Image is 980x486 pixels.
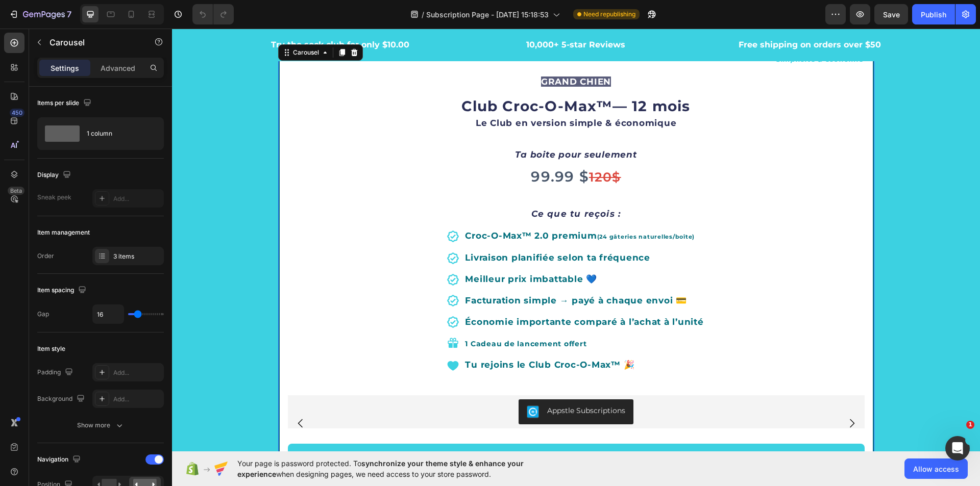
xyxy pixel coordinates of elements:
[116,68,693,88] h2: Club Croc-O-Max — 12 mois
[293,311,417,320] span: 1 Cadeau de lancement offert
[117,120,692,133] p: Ta boite pour seulement
[101,63,135,73] p: Advanced
[913,464,959,474] span: Allow access
[379,421,442,433] div: Je m'abonne
[113,368,161,377] div: Add...
[293,201,531,215] p: Croc-O-Max™ 2.0 premium
[37,344,65,353] div: Item style
[966,421,974,429] span: 1
[237,459,524,478] span: synchronize your theme style & enhance your experience
[417,141,449,156] s: 120$
[359,139,416,157] span: 99.99 $
[912,4,955,24] button: Publish
[293,223,531,236] p: Livraison planifiée selon ta fréquence
[37,392,87,406] div: Background
[425,69,440,86] strong: ™
[369,48,439,58] span: GRAND CHIEN
[10,109,24,117] div: 450
[51,63,79,73] p: Settings
[37,228,90,237] div: Item management
[37,366,75,379] div: Padding
[37,193,71,202] div: Sneak peek
[50,36,136,48] p: Carousel
[192,4,234,24] div: Undo/Redo
[375,377,453,388] div: Appstle Subscriptions
[113,252,161,261] div: 3 items
[426,9,549,20] span: Subscription Page - [DATE] 15:18:53
[119,19,149,29] div: Carousel
[422,9,424,20] span: /
[37,310,49,319] div: Gap
[117,89,692,101] p: Le Club en version simple & économique
[116,415,693,440] button: Je m'abonne&nbsp;
[237,458,563,479] span: Your page is password protected. To when designing pages, we need access to your store password.
[37,168,73,182] div: Display
[37,284,88,297] div: Item spacing
[37,96,93,110] div: Items per slide
[583,10,635,19] span: Need republishing
[347,371,461,395] button: Appstle Subscriptions
[113,395,161,404] div: Add...
[293,330,531,343] p: Tu rejoins le Club Croc-O-Max™ 🎉
[37,251,54,261] div: Order
[293,288,531,300] p: Économie importante comparé à l’achat à l’unité
[921,9,946,20] div: Publish
[293,245,531,257] p: Meilleur prix imbattable 💙
[37,453,83,467] div: Navigation
[945,436,970,461] iframe: Intercom live chat
[87,122,149,145] div: 1 column
[8,187,24,195] div: Beta
[77,420,125,430] div: Show more
[93,305,124,323] input: Auto
[355,377,367,389] img: AppstleSubscriptions.png
[883,10,900,19] span: Save
[425,204,523,212] span: (24 gâteries naturelles/boîte)
[359,180,449,190] i: Ce que tu reçois :
[904,458,968,479] button: Allow access
[293,266,531,278] p: Facturation simple → payé à chaque envoi 💳
[666,380,694,409] button: Carousel Next Arrow
[172,29,980,451] iframe: Design area
[37,416,164,434] button: Show more
[874,4,908,24] button: Save
[67,8,71,20] p: 7
[4,4,76,24] button: 7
